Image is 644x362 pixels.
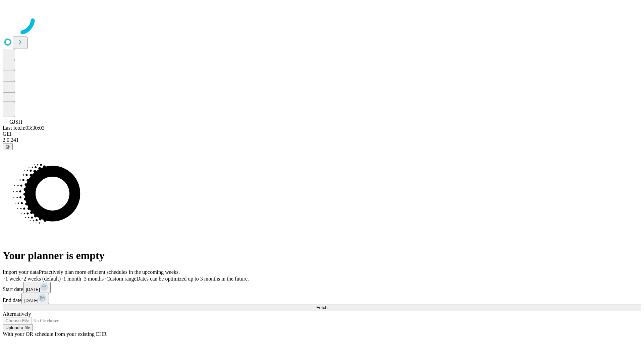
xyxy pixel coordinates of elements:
[3,125,45,131] span: Last fetch: 03:30:03
[3,311,31,317] span: Alternatively
[63,276,81,282] span: 1 month
[23,276,61,282] span: 2 weeks (default)
[5,276,21,282] span: 1 week
[3,293,641,304] div: End date
[3,269,39,275] span: Import your data
[26,287,40,292] span: [DATE]
[3,137,641,143] div: 2.0.241
[23,282,51,293] button: [DATE]
[3,143,13,150] button: @
[84,276,104,282] span: 3 months
[3,282,641,293] div: Start date
[21,293,49,304] button: [DATE]
[3,249,641,262] h1: Your planner is empty
[137,276,249,282] span: Dates can be optimized up to 3 months in the future.
[3,131,641,137] div: GEI
[316,305,327,310] span: Fetch
[24,298,38,303] span: [DATE]
[106,276,136,282] span: Custom range
[3,331,107,337] span: With your OR schedule from your existing EHR
[5,144,10,149] span: @
[3,304,641,311] button: Fetch
[39,269,180,275] span: Proactively plan more efficient schedules in the upcoming weeks.
[9,119,22,125] span: GJSH
[3,324,33,331] button: Upload a file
